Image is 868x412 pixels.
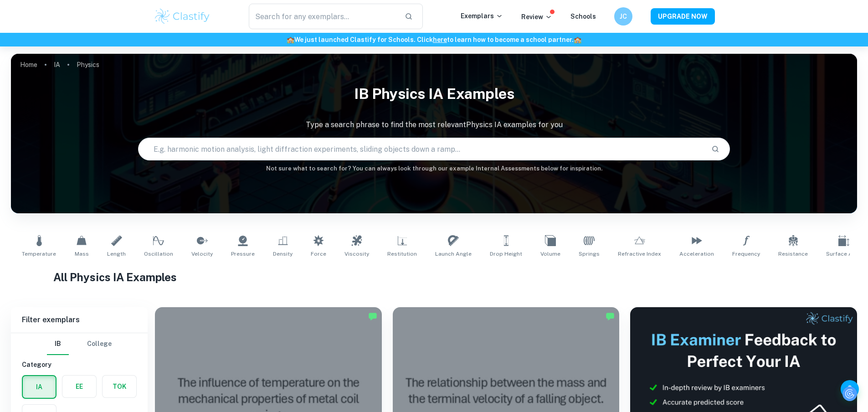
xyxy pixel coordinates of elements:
span: Surface Area [826,250,861,258]
span: Oscillation [144,250,173,258]
img: Clastify logo [154,7,211,26]
span: Force [311,250,326,258]
span: Pressure [231,250,255,258]
span: Refractive Index [618,250,661,258]
button: UPGRADE NOW [651,8,715,25]
button: TOK [103,376,136,397]
a: here [433,36,447,43]
span: Launch Angle [435,250,472,258]
button: IA [23,376,56,398]
h6: We just launched Clastify for Schools. Click to learn how to become a school partner. [2,35,866,45]
span: Frequency [732,250,760,258]
span: Viscosity [344,250,369,258]
button: IB [47,333,69,355]
span: Volume [540,250,560,258]
a: Schools [570,13,596,20]
h1: IB Physics IA examples [11,79,857,108]
button: Search [708,141,723,157]
button: JC [614,7,632,26]
span: 🏫 [287,36,294,43]
a: IA [54,58,60,71]
h6: Filter exemplars [11,307,148,333]
span: Length [107,250,126,258]
span: Acceleration [679,250,714,258]
span: Velocity [191,250,213,258]
button: Help and Feedback [841,380,859,398]
div: Filter type choice [47,333,112,355]
p: Physics [77,60,99,70]
span: 🏫 [574,36,581,43]
input: Search for any exemplars... [249,4,398,29]
h6: Category [22,360,137,370]
span: Temperature [22,250,56,258]
h1: All Physics IA Examples [53,269,815,285]
span: Density [273,250,293,258]
span: Mass [75,250,89,258]
img: Marked [368,312,377,321]
button: College [87,333,112,355]
button: EE [62,376,96,397]
span: Springs [579,250,600,258]
a: Home [20,58,37,71]
h6: JC [618,11,628,21]
span: Resistance [778,250,808,258]
p: Exemplars [461,11,503,21]
h6: Not sure what to search for? You can always look through our example Internal Assessments below f... [11,164,857,173]
p: Type a search phrase to find the most relevant Physics IA examples for you [11,119,857,130]
p: Review [521,12,552,22]
span: Drop Height [490,250,522,258]
input: E.g. harmonic motion analysis, light diffraction experiments, sliding objects down a ramp... [139,136,704,162]
span: Restitution [387,250,417,258]
img: Marked [606,312,615,321]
